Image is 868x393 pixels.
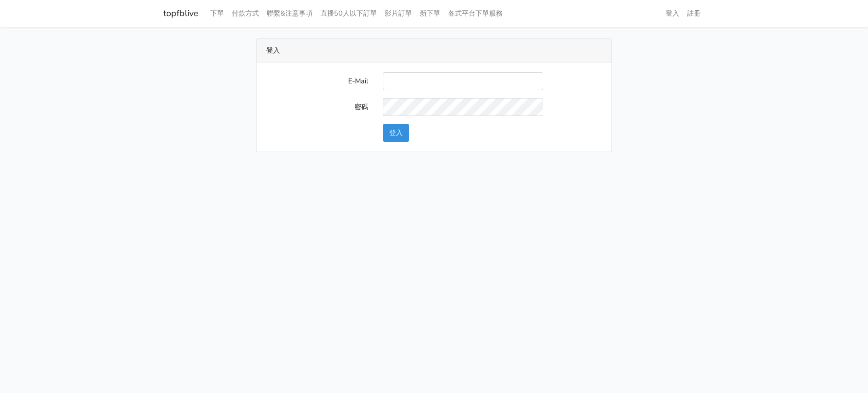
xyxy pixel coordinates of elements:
[683,4,705,23] a: 註冊
[416,4,444,23] a: 新下單
[259,72,375,90] label: E-Mail
[206,4,228,23] a: 下單
[228,4,263,23] a: 付款方式
[263,4,316,23] a: 聯繫&注意事項
[256,39,612,62] div: 登入
[163,4,198,23] a: topfblive
[383,124,409,142] button: 登入
[259,98,375,116] label: 密碼
[316,4,381,23] a: 直播50人以下訂單
[662,4,683,23] a: 登入
[444,4,507,23] a: 各式平台下單服務
[381,4,416,23] a: 影片訂單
